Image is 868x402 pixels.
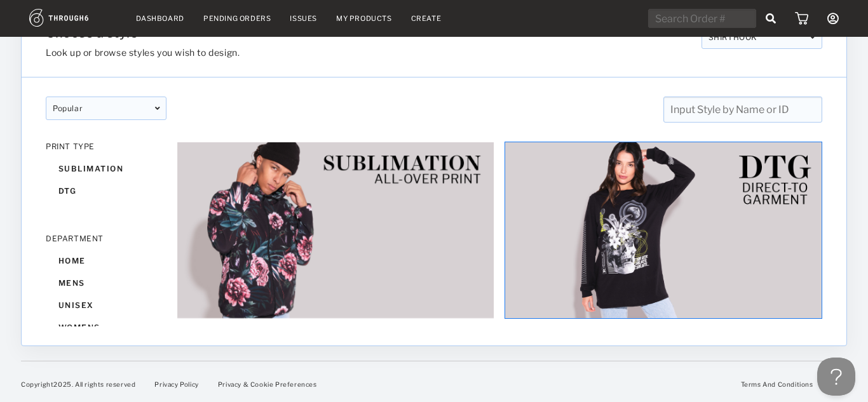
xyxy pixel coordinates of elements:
div: DEPARTMENT [46,234,166,243]
img: icon_cart.dab5cea1.svg [795,12,808,25]
img: 2e253fe2-a06e-4c8d-8f72-5695abdd75b9.jpg [505,142,822,319]
div: womens [46,316,166,338]
h3: Look up or browse styles you wish to design. [46,47,691,58]
a: Dashboard [136,14,184,23]
div: PRINT TYPE [46,142,166,151]
div: home [46,250,166,272]
div: unisex [46,294,166,316]
iframe: Toggle Customer Support [817,358,855,396]
a: My Products [336,14,392,23]
div: popular [46,97,166,120]
div: SHIRTHOOK [702,25,822,49]
div: sublimation [46,157,166,180]
div: dtg [46,180,166,202]
a: Create [411,14,442,23]
a: Pending Orders [203,14,271,23]
img: logo.1c10ca64.svg [29,9,117,27]
input: Search Order # [648,9,756,28]
span: Copyright 2025 . All rights reserved [21,380,135,388]
div: mens [46,272,166,294]
a: Issues [290,14,317,23]
a: Terms And Conditions [741,380,813,388]
a: Privacy & Cookie Preferences [218,380,317,388]
input: Input Style by Name or ID [663,97,822,123]
img: 6ec95eaf-68e2-44b2-82ac-2cbc46e75c33.jpg [177,142,494,319]
a: Privacy Policy [154,380,198,388]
